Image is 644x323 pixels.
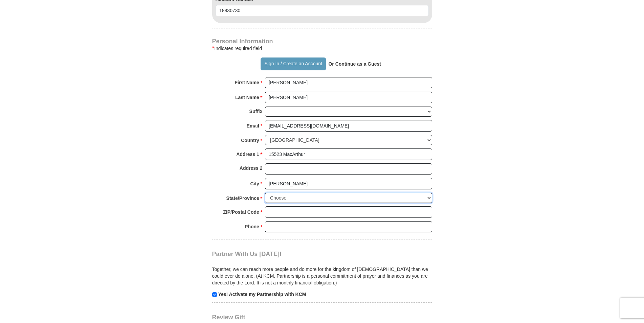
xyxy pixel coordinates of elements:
h4: Personal Information [212,39,432,44]
strong: Or Continue as a Guest [328,61,381,67]
span: Review Gift [212,314,245,321]
strong: Last Name [235,93,259,102]
strong: Email [247,121,259,131]
span: Partner With Us [DATE]! [212,251,282,257]
strong: Address 2 [240,163,263,173]
strong: Yes! Activate my Partnership with KCM [218,292,306,297]
strong: State/Province [226,193,259,203]
div: Indicates required field [212,44,432,52]
strong: City [250,179,259,188]
strong: ZIP/Postal Code [223,207,259,217]
strong: Suffix [249,107,263,116]
strong: Phone [245,222,259,231]
button: Sign In / Create an Account [261,57,326,70]
p: Together, we can reach more people and do more for the kingdom of [DEMOGRAPHIC_DATA] than we coul... [212,266,432,286]
strong: First Name [235,78,259,87]
strong: Address 1 [236,149,259,159]
strong: Country [241,136,259,145]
